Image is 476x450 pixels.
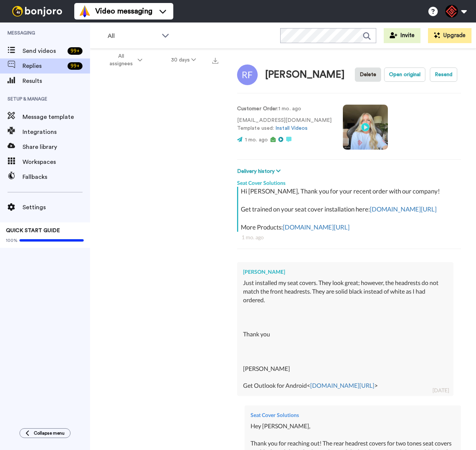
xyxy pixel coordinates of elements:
[265,69,345,80] div: [PERSON_NAME]
[384,28,420,43] button: Invite
[23,157,90,166] span: Workspaces
[108,31,158,40] span: All
[237,175,461,187] div: Seat Cover Solutions
[237,64,258,85] img: Image of Ronald Finch
[275,126,308,131] a: Install Videos
[23,172,90,181] span: Fallbacks
[79,5,91,17] img: vm-color.svg
[23,203,90,212] span: Settings
[20,428,71,438] button: Collapse menu
[241,187,459,232] div: Hi [PERSON_NAME], Thank you for your recent order with our company! Get trained on your seat cove...
[157,53,210,67] button: 30 days
[23,112,90,121] span: Message template
[6,228,60,233] span: QUICK START GUIDE
[23,127,90,136] span: Integrations
[92,49,157,70] button: All assignees
[95,6,152,16] span: Video messaging
[23,76,90,85] span: Results
[245,137,268,142] span: 1 mo. ago
[212,58,218,64] img: export.svg
[243,279,447,390] div: Just installed my seat covers. They look great; however, the headrests do not match the front hea...
[432,387,449,394] div: [DATE]
[106,52,136,67] span: All assignees
[237,106,277,111] strong: Customer Order
[9,6,65,16] img: bj-logo-header-white.svg
[34,430,65,436] span: Collapse menu
[237,105,332,113] p: : 1 mo. ago
[23,61,65,70] span: Replies
[355,67,381,82] button: Delete
[210,54,221,66] button: Export all results that match these filters now.
[428,28,471,43] button: Upgrade
[68,47,83,55] div: 99 +
[23,142,90,151] span: Share library
[310,382,374,389] a: [DOMAIN_NAME][URL]
[370,205,437,213] a: [DOMAIN_NAME][URL]
[237,167,283,175] button: Delivery history
[243,268,447,276] div: [PERSON_NAME]
[6,237,18,243] span: 100%
[283,223,350,231] a: [DOMAIN_NAME][URL]
[23,46,65,55] span: Send videos
[430,67,457,82] button: Resend
[242,234,456,241] div: 1 mo. ago
[237,117,332,132] p: [EMAIL_ADDRESS][DOMAIN_NAME] Template used:
[68,62,83,70] div: 99 +
[384,67,425,82] button: Open original
[251,411,455,419] div: Seat Cover Solutions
